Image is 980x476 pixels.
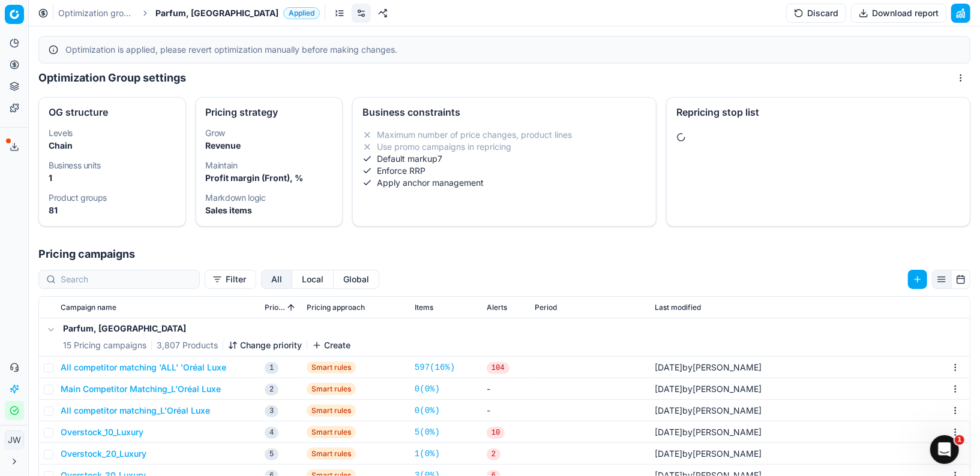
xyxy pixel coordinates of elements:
[362,153,646,165] li: Default markup 7
[38,70,186,86] h1: Optimization Group settings
[61,303,116,312] span: Campaign name
[61,383,221,395] button: Main Competitor Matching_L'Oréal Luxe
[206,205,253,215] strong: Sales items
[334,270,379,289] button: global
[61,448,146,460] button: Overstock_20_Luxury
[851,4,946,23] button: Download report
[362,129,646,141] li: Maximum number of price changes, product lines
[955,435,964,445] span: 1
[49,129,176,137] dt: Levels
[655,427,682,437] span: [DATE]
[487,448,501,460] span: 2
[265,405,278,417] span: 3
[5,430,24,450] button: JW
[49,205,58,215] strong: 81
[482,378,530,400] td: -
[49,194,176,202] dt: Product groups
[49,161,176,170] dt: Business units
[487,362,510,374] span: 104
[206,129,333,137] dt: Grow
[655,362,682,372] span: [DATE]
[307,448,356,460] span: Smart rules
[61,426,143,438] button: Overstock_10_Luxury
[307,361,356,373] span: Smart rules
[206,173,304,183] strong: Profit margin (Front), %
[307,303,365,312] span: Pricing approach
[65,44,960,56] div: Optimization is applied, please revert optimization manually before making changes.
[655,383,762,395] div: by [PERSON_NAME]
[206,140,241,150] strong: Revenue
[487,303,507,312] span: Alerts
[206,107,333,117] div: Pricing strategy
[292,270,334,289] button: local
[29,246,980,263] h1: Pricing campaigns
[362,177,646,189] li: Apply anchor management
[265,384,278,396] span: 2
[415,361,455,373] a: 597(16%)
[49,140,73,150] strong: Chain
[655,384,682,394] span: [DATE]
[61,361,226,373] button: All competitor matching 'ALL' 'Oréal Luxe
[362,165,646,177] li: Enforce RRP
[415,383,440,395] a: 0(0%)
[61,273,192,285] input: Search
[415,303,433,312] span: Items
[265,448,278,460] span: 5
[312,339,350,351] button: Create
[487,427,505,439] span: 10
[535,303,557,312] span: Period
[362,107,646,117] div: Business constraints
[261,270,292,289] button: all
[155,7,278,19] span: Parfum, [GEOGRAPHIC_DATA]
[655,361,762,373] div: by [PERSON_NAME]
[786,4,846,23] button: Discard
[228,339,302,351] button: Change priority
[61,405,210,417] button: All competitor matching_L'Oréal Luxe
[655,303,701,312] span: Last modified
[362,141,646,153] li: Use promo campaigns in repricing
[655,448,682,459] span: [DATE]
[655,405,762,417] div: by [PERSON_NAME]
[930,435,959,464] iframe: Intercom live chat
[265,362,278,374] span: 1
[283,7,320,19] span: Applied
[63,323,350,335] h5: Parfum, [GEOGRAPHIC_DATA]
[307,426,356,438] span: Smart rules
[155,7,320,19] span: Parfum, [GEOGRAPHIC_DATA]Applied
[676,107,960,117] div: Repricing stop list
[307,383,356,395] span: Smart rules
[206,194,333,202] dt: Markdown logic
[206,161,333,170] dt: Maintain
[58,7,135,19] a: Optimization groups
[415,426,440,438] a: 5(0%)
[415,448,440,460] a: 1(0%)
[157,339,218,351] span: 3,807 Products
[307,405,356,417] span: Smart rules
[63,339,146,351] span: 15 Pricing campaigns
[265,303,285,312] span: Priority
[205,270,256,289] button: Filter
[58,7,320,19] nav: breadcrumb
[5,431,23,449] span: JW
[655,405,682,415] span: [DATE]
[482,400,530,421] td: -
[655,426,762,438] div: by [PERSON_NAME]
[49,173,52,183] strong: 1
[285,302,297,314] button: Sorted by Priority ascending
[655,448,762,460] div: by [PERSON_NAME]
[49,107,176,117] div: OG structure
[415,405,440,417] a: 0(0%)
[265,427,278,439] span: 4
